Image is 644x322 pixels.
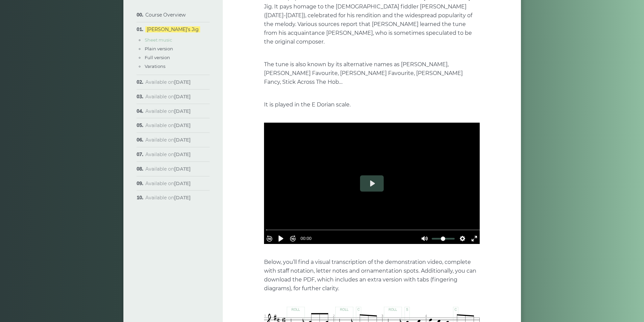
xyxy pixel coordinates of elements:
a: Course Overview [145,12,186,18]
strong: [DATE] [174,195,191,201]
strong: [DATE] [174,151,191,157]
strong: [DATE] [174,180,191,187]
a: Sheet music [145,37,172,43]
span: Available on [145,166,191,172]
span: Available on [145,137,191,143]
span: Available on [145,195,191,201]
strong: [DATE] [174,108,191,114]
strong: [DATE] [174,166,191,172]
span: Available on [145,94,191,100]
strong: [DATE] [174,94,191,100]
span: Available on [145,79,191,85]
span: Available on [145,122,191,128]
p: It is played in the E Dorian scale. [264,100,480,109]
span: Available on [145,180,191,187]
strong: [DATE] [174,137,191,143]
a: Varations [145,64,165,69]
span: Available on [145,151,191,157]
span: Available on [145,108,191,114]
a: Full version [145,55,170,60]
a: Plain version [145,46,173,51]
strong: [DATE] [174,122,191,128]
strong: [DATE] [174,79,191,85]
p: Below, you’ll find a visual transcription of the demonstration video, complete with staff notatio... [264,258,480,293]
a: [PERSON_NAME]’s Jig [145,26,200,32]
p: The tune is also known by its alternative names as [PERSON_NAME], [PERSON_NAME] Favourite, [PERSO... [264,60,480,86]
